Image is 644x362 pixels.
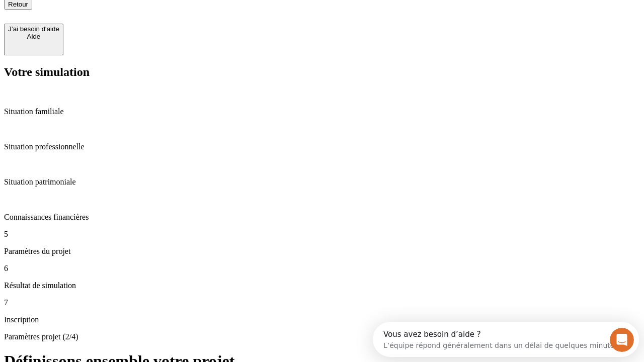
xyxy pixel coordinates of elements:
[8,25,59,33] div: J’ai besoin d'aide
[11,9,248,17] div: Vous avez besoin d’aide ?
[4,298,640,307] p: 7
[4,264,640,273] p: 6
[8,33,59,40] div: Aide
[4,332,640,341] p: Paramètres projet (2/4)
[373,322,639,357] iframe: Intercom live chat discovery launcher
[4,315,640,324] p: Inscription
[8,1,28,8] span: Retour
[4,65,640,79] h2: Votre simulation
[4,247,640,256] p: Paramètres du projet
[4,24,63,55] button: J’ai besoin d'aideAide
[4,281,640,290] p: Résultat de simulation
[4,4,277,32] div: Ouvrir le Messenger Intercom
[4,213,640,222] p: Connaissances financières
[11,17,248,27] div: L’équipe répond généralement dans un délai de quelques minutes.
[4,142,640,151] p: Situation professionnelle
[4,107,640,116] p: Situation familiale
[4,230,640,239] p: 5
[610,328,634,352] iframe: Intercom live chat
[4,177,640,187] p: Situation patrimoniale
